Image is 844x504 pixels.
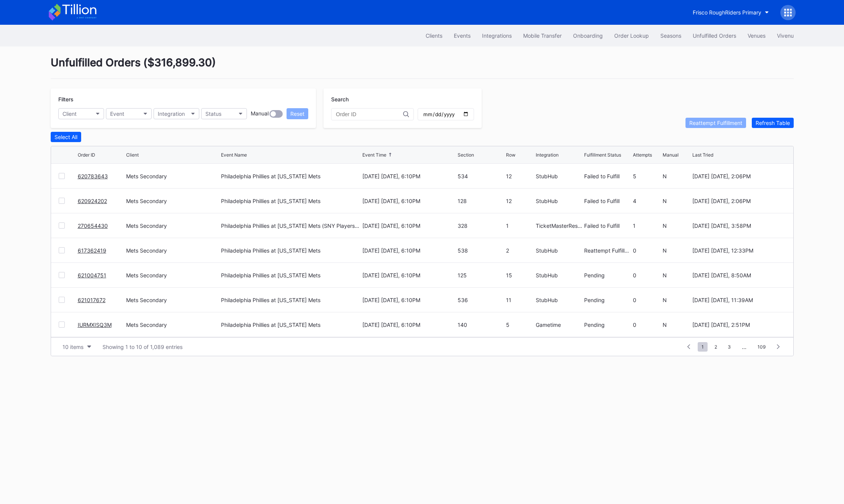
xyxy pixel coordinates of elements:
div: Order ID [78,152,95,158]
div: 1 [633,222,661,229]
div: StubHub [536,198,582,204]
div: N [663,247,690,254]
div: TicketMasterResale [536,222,582,229]
button: Events [448,29,476,43]
div: Select All [54,134,77,140]
div: Event Time [362,152,386,158]
div: [DATE] [DATE], 6:10PM [362,198,455,204]
div: 10 items [62,344,83,350]
a: 621004751 [78,272,106,278]
div: StubHub [536,297,582,303]
div: Reattempt Fulfillment [689,120,742,126]
a: 620924202 [78,198,107,204]
div: 538 [458,247,504,254]
button: Unfulfilled Orders [687,29,742,43]
div: 0 [633,272,661,278]
div: Mobile Transfer [523,32,562,39]
div: N [663,173,690,179]
div: 140 [458,322,504,328]
div: Failed to Fulfill [584,173,631,179]
span: 3 [724,342,735,352]
a: Vivenu [771,29,799,43]
div: StubHub [536,247,582,254]
button: Integrations [476,29,517,43]
button: Client [58,108,104,119]
div: 12 [506,198,534,204]
div: Mets Secondary [126,297,219,303]
div: 2 [506,247,534,254]
div: [DATE] [DATE], 8:50AM [692,272,785,278]
a: 621017672 [78,297,106,303]
div: Mets Secondary [126,198,219,204]
div: 5 [633,173,661,179]
div: N [663,272,690,278]
div: 328 [458,222,504,229]
button: Clients [420,29,448,43]
div: Integration [536,152,559,158]
div: [DATE] [DATE], 6:10PM [362,247,455,254]
div: Philadelphia Phillies at [US_STATE] Mets [221,272,320,278]
div: N [663,297,690,303]
a: 617362419 [78,247,106,254]
div: 125 [458,272,504,278]
button: Integration [154,108,199,119]
div: Client [62,110,77,117]
span: 109 [754,342,769,352]
a: Venues [742,29,771,43]
div: 15 [506,272,534,278]
button: 10 items [59,342,95,352]
div: 1 [506,222,534,229]
div: [DATE] [DATE], 12:33PM [692,247,785,254]
span: 1 [698,342,708,352]
div: [DATE] [DATE], 6:10PM [362,173,455,179]
div: Gametime [536,322,582,328]
div: Integration [158,110,185,117]
div: [DATE] [DATE], 6:10PM [362,322,455,328]
div: Event [110,110,124,117]
div: Search [331,96,474,102]
div: Manual [663,152,679,158]
div: Filters [58,96,308,102]
div: Reattempt Fulfillment [584,247,631,254]
div: Failed to Fulfill [584,222,631,229]
div: [DATE] [DATE], 2:06PM [692,198,785,204]
div: Philadelphia Phillies at [US_STATE] Mets [221,297,320,303]
a: Order Lookup [609,29,655,43]
div: N [663,322,690,328]
button: Reset [287,108,308,119]
a: Seasons [655,29,687,43]
button: Frisco RoughRiders Primary [687,5,775,19]
div: N [663,222,690,229]
div: Mets Secondary [126,222,219,229]
div: 534 [458,173,504,179]
div: Philadelphia Phillies at [US_STATE] Mets [221,173,320,179]
div: StubHub [536,272,582,278]
div: 4 [633,198,661,204]
div: Refresh Table [756,120,790,126]
div: Mets Secondary [126,247,219,254]
div: Pending [584,322,631,328]
button: Mobile Transfer [517,29,567,43]
div: Order Lookup [614,32,649,39]
button: Select All [51,132,81,142]
div: Integrations [482,32,512,39]
div: Attempts [633,152,652,158]
div: Unfulfilled Orders [693,32,736,39]
a: 620783643 [78,173,108,179]
div: Philadelphia Phillies at [US_STATE] Mets (SNY Players Pins Featuring [PERSON_NAME], [PERSON_NAME]... [221,222,360,229]
div: StubHub [536,173,582,179]
div: Section [458,152,474,158]
div: 11 [506,297,534,303]
span: 2 [711,342,721,352]
div: Mets Secondary [126,272,219,278]
div: [DATE] [DATE], 2:06PM [692,173,785,179]
div: Reset [290,110,304,117]
div: Philadelphia Phillies at [US_STATE] Mets [221,198,320,204]
div: Mets Secondary [126,173,219,179]
div: Status [205,110,221,117]
input: Order ID [336,111,403,117]
div: Last Tried [692,152,713,158]
div: Events [454,32,471,39]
